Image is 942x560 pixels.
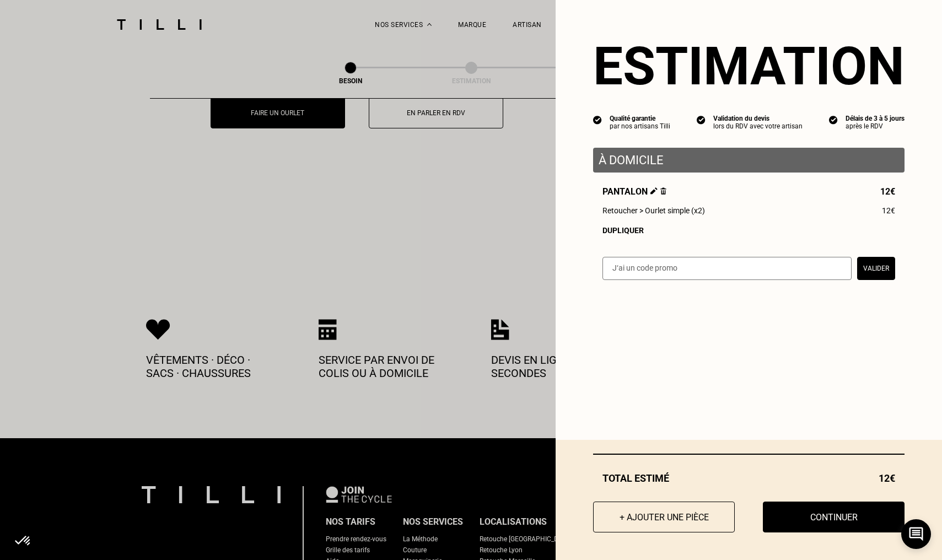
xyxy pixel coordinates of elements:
[880,186,895,197] span: 12€
[713,122,803,130] div: lors du RDV avec votre artisan
[593,472,905,484] div: Total estimé
[846,122,905,130] div: après le RDV
[763,502,905,532] button: Continuer
[599,153,899,167] p: À domicile
[879,472,895,484] span: 12€
[713,115,803,122] div: Validation du devis
[602,257,852,280] input: J‘ai un code promo
[650,187,658,195] img: Éditer
[593,35,905,97] section: Estimation
[697,115,706,125] img: icon list info
[602,206,705,215] span: Retoucher > Ourlet simple (x2)
[602,186,666,197] span: Pantalon
[846,115,905,122] div: Délais de 3 à 5 jours
[660,187,666,195] img: Supprimer
[610,122,670,130] div: par nos artisans Tilli
[882,206,895,215] span: 12€
[593,115,602,125] img: icon list info
[857,257,895,280] button: Valider
[610,115,670,122] div: Qualité garantie
[829,115,838,125] img: icon list info
[593,502,735,532] button: + Ajouter une pièce
[602,226,895,235] div: Dupliquer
